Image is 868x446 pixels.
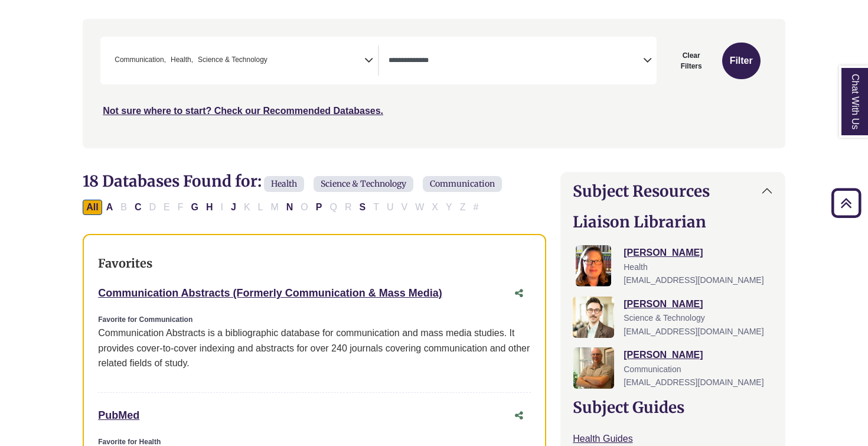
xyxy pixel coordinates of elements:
[314,176,413,192] span: Science & Technology
[283,200,297,215] button: Filter Results N
[624,327,763,336] span: [EMAIL_ADDRESS][DOMAIN_NAME]
[624,377,763,387] span: [EMAIL_ADDRESS][DOMAIN_NAME]
[664,43,719,79] button: Clear Filters
[83,19,785,148] nav: Search filters
[110,54,166,66] li: Communication
[166,54,193,66] li: Health
[98,314,531,325] div: Favorite for Communication
[561,172,785,210] button: Subject Resources
[188,200,202,215] button: Filter Results G
[624,299,703,309] a: [PERSON_NAME]
[624,313,705,323] span: Science & Technology
[83,200,102,215] button: All
[103,200,117,215] button: Filter Results A
[264,176,304,192] span: Health
[193,54,267,66] li: Science & Technology
[624,275,763,285] span: [EMAIL_ADDRESS][DOMAIN_NAME]
[624,248,703,258] a: [PERSON_NAME]
[507,282,531,305] button: Share this database
[83,171,262,191] span: 18 Databases Found for:
[98,287,442,299] a: Communication Abstracts (Formerly Communication & Mass Media)
[624,262,647,272] span: Health
[576,245,611,287] img: Jessica Moore
[131,200,145,215] button: Filter Results C
[423,176,502,192] span: Communication
[573,297,614,338] img: Greg Rosauer
[203,200,217,215] button: Filter Results H
[98,409,139,421] a: PubMed
[98,325,531,371] p: Communication Abstracts is a bibliographic database for communication and mass media studies. It ...
[83,201,483,211] div: Alpha-list to filter by first letter of database name
[573,434,632,444] a: Health Guides
[389,57,643,66] textarea: Search
[115,54,166,66] span: Communication
[573,347,614,389] img: Nathan Farley
[198,54,267,66] span: Science & Technology
[722,43,761,79] button: Submit for Search Results
[624,350,703,360] a: [PERSON_NAME]
[573,213,773,231] h2: Liaison Librarian
[827,195,865,211] a: Back to Top
[507,405,531,427] button: Share this database
[573,398,773,416] h2: Subject Guides
[356,200,370,215] button: Filter Results S
[312,200,326,215] button: Filter Results P
[227,200,240,215] button: Filter Results J
[171,54,193,66] span: Health
[270,57,275,66] textarea: Search
[98,256,531,271] h3: Favorites
[103,106,383,116] a: Not sure where to start? Check our Recommended Databases.
[624,364,681,374] span: Communication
